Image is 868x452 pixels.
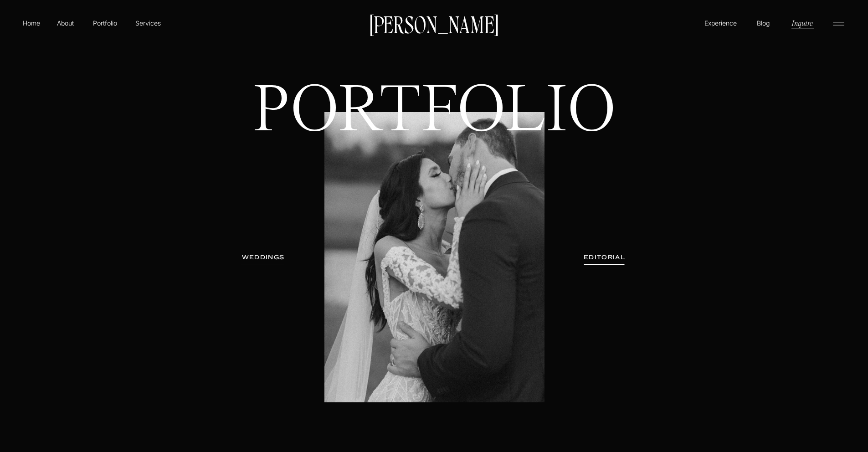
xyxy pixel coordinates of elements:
[237,82,632,205] h1: PORTFOLIO
[235,253,292,262] a: WEDDINGS
[703,18,738,28] a: Experience
[365,14,503,33] a: [PERSON_NAME]
[55,18,76,27] a: About
[755,18,772,27] a: Blog
[571,253,638,262] a: EDITORIAL
[89,18,121,28] a: Portfolio
[791,18,814,28] a: Inquire
[134,18,161,28] a: Services
[21,18,42,28] a: Home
